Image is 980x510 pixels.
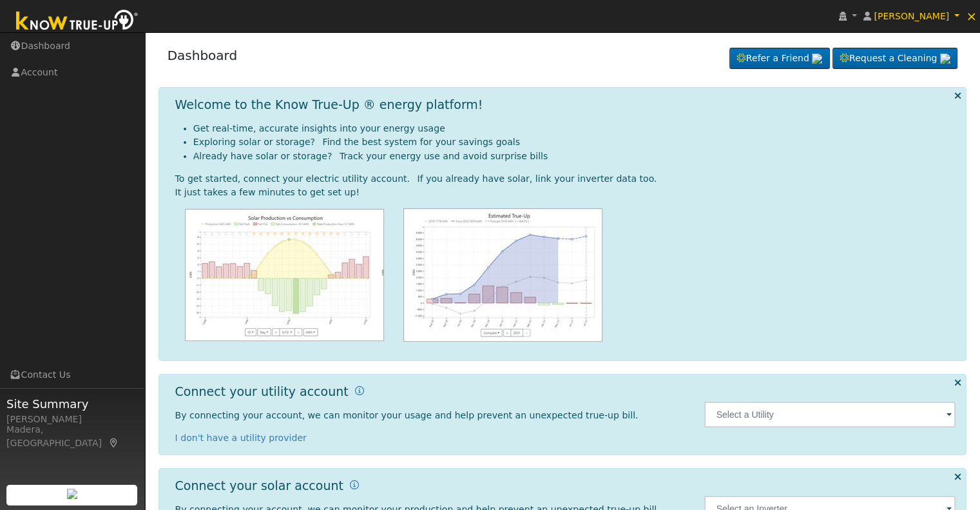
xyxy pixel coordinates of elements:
li: Already have solar or storage? Track your energy use and avoid surprise bills [193,150,956,163]
a: I don't have a utility provider [175,433,307,443]
h1: Welcome to the Know True-Up ® energy platform! [175,97,483,112]
a: Request a Cleaning [832,48,957,70]
li: Exploring solar or storage? Find the best system for your savings goals [193,135,956,149]
div: [PERSON_NAME] [6,413,138,426]
img: Know True-Up [10,7,145,36]
div: It just takes a few minutes to get set up! [175,186,956,199]
img: retrieve [812,54,822,64]
img: retrieve [67,489,77,499]
div: Madera, [GEOGRAPHIC_DATA] [6,423,138,450]
a: Dashboard [168,48,238,63]
input: Select a Utility [704,402,956,427]
span: × [966,8,977,24]
div: To get started, connect your electric utility account. If you already have solar, link your inver... [175,172,956,186]
span: By connecting your account, we can monitor your usage and help prevent an unexpected true-up bill. [175,410,639,420]
h1: Connect your solar account [175,478,343,493]
a: Refer a Friend [729,48,830,70]
a: Map [108,438,120,448]
img: retrieve [940,54,950,64]
span: Site Summary [6,395,138,413]
li: Get real-time, accurate insights into your energy usage [193,122,956,135]
h1: Connect your utility account [175,384,349,399]
span: [PERSON_NAME] [874,11,949,21]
